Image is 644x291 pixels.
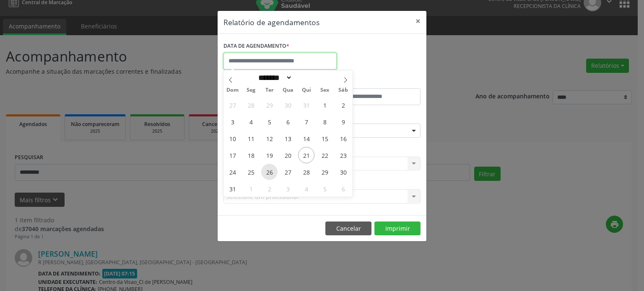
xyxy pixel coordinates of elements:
span: Julho 28, 2025 [243,97,259,113]
span: Agosto 12, 2025 [261,130,278,147]
span: Agosto 19, 2025 [261,147,278,163]
span: Agosto 31, 2025 [224,180,241,197]
span: Agosto 26, 2025 [261,164,278,180]
span: Agosto 14, 2025 [298,130,314,147]
span: Agosto 17, 2025 [224,147,241,163]
span: Setembro 6, 2025 [335,180,351,197]
span: Agosto 22, 2025 [317,147,333,163]
span: Agosto 11, 2025 [243,130,259,147]
span: Ter [260,88,279,93]
label: DATA DE AGENDAMENTO [223,40,289,53]
span: Agosto 25, 2025 [243,164,259,180]
span: Agosto 20, 2025 [280,147,296,163]
span: Sex [316,88,334,93]
span: Agosto 6, 2025 [280,113,296,130]
span: Agosto 30, 2025 [335,164,351,180]
span: Agosto 5, 2025 [261,113,278,130]
span: Agosto 1, 2025 [317,97,333,113]
span: Qui [297,88,316,93]
span: Sáb [334,88,353,93]
span: Setembro 5, 2025 [317,180,333,197]
span: Agosto 3, 2025 [224,113,241,130]
span: Agosto 7, 2025 [298,113,314,130]
button: Close [410,11,426,31]
button: Cancelar [325,221,371,236]
span: Julho 31, 2025 [298,97,314,113]
h5: Relatório de agendamentos [223,17,319,28]
span: Agosto 4, 2025 [243,113,259,130]
span: Julho 29, 2025 [261,97,278,113]
span: Seg [242,88,260,93]
button: Imprimir [374,221,421,236]
span: Agosto 21, 2025 [298,147,314,163]
span: Dom [223,88,242,93]
span: Agosto 10, 2025 [224,130,241,147]
input: Year [292,73,320,82]
span: Agosto 15, 2025 [317,130,333,147]
span: Setembro 3, 2025 [280,180,296,197]
span: Agosto 23, 2025 [335,147,351,163]
span: Setembro 2, 2025 [261,180,278,197]
label: ATÉ [324,75,421,88]
span: Agosto 27, 2025 [280,164,296,180]
span: Setembro 4, 2025 [298,180,314,197]
span: Agosto 18, 2025 [243,147,259,163]
span: Julho 30, 2025 [280,97,296,113]
span: Setembro 1, 2025 [243,180,259,197]
span: Agosto 9, 2025 [335,113,351,130]
span: Agosto 13, 2025 [280,130,296,147]
span: Agosto 28, 2025 [298,164,314,180]
span: Agosto 29, 2025 [317,164,333,180]
span: Qua [279,88,297,93]
select: Month [256,73,293,82]
span: Julho 27, 2025 [224,97,241,113]
span: Agosto 16, 2025 [335,130,351,147]
span: Agosto 24, 2025 [224,164,241,180]
span: Agosto 2, 2025 [335,97,351,113]
span: Agosto 8, 2025 [317,113,333,130]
